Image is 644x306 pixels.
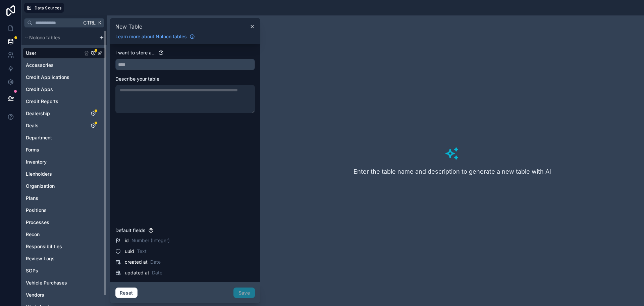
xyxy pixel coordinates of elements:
span: Date [152,269,162,276]
span: Learn more about Noloco tables [115,33,187,40]
button: Data Sources [24,3,64,13]
span: Text [137,248,147,255]
span: I want to store a... [115,50,156,55]
span: Ctrl [83,18,96,27]
span: updated at [125,269,149,276]
span: id [125,237,129,244]
span: Describe your table [115,76,159,82]
a: Learn more about Noloco tables [113,33,198,40]
span: uuid [125,248,134,255]
button: Reset [115,288,138,298]
h3: Enter the table name and description to generate a new table with AI [354,167,551,176]
span: K [97,20,102,25]
span: Date [150,259,161,265]
span: created at [125,259,148,265]
span: Data Sources [35,5,62,10]
span: Number (Integer) [131,237,170,244]
span: Default fields [115,227,146,233]
span: New Table [115,23,142,31]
